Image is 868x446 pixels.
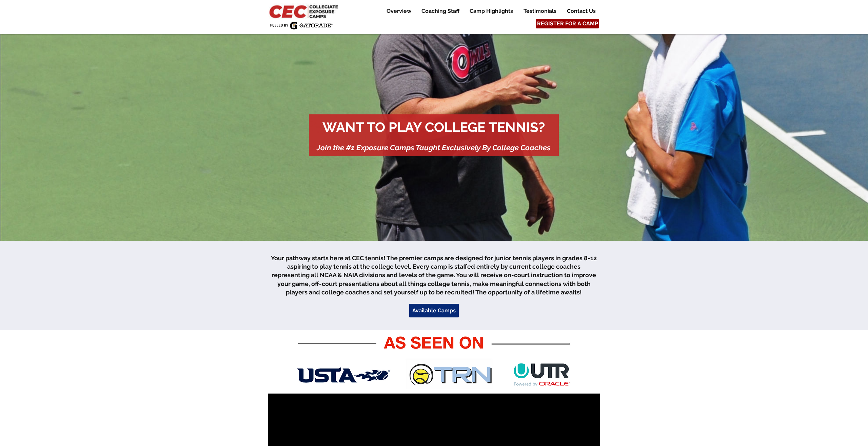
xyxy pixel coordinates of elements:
span: Join the #1 Exposure Camps Taught Exclusively By College Coaches [317,143,551,152]
a: Contact Us [562,7,600,15]
p: Testimonials [520,7,560,15]
img: CEC Logo Primary_edited.jpg [268,3,341,19]
span: Available Camps [412,307,456,314]
nav: Site [376,7,600,15]
img: Fueled by Gatorade.png [270,21,333,29]
a: Testimonials [518,7,561,15]
p: Camp Highlights [466,7,516,15]
a: Camp Highlights [465,7,518,15]
a: Available Camps [409,304,459,317]
p: Coaching Staff [418,7,463,15]
a: Coaching Staff [416,7,464,15]
span: Your pathway starts here at CEC tennis! The premier camps are designed for junior tennis players ... [271,254,597,296]
p: Overview [383,7,415,15]
p: Contact Us [564,7,599,15]
a: REGISTER FOR A CAMP [536,19,599,28]
img: As Seen On CEC .png [296,333,572,389]
span: WANT TO PLAY COLLEGE TENNIS? [322,119,545,135]
span: REGISTER FOR A CAMP [537,20,598,27]
a: Overview [381,7,416,15]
